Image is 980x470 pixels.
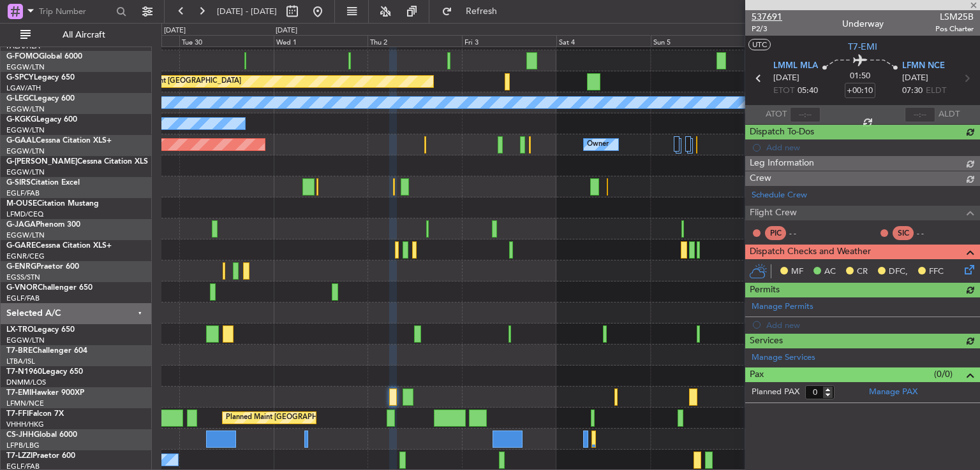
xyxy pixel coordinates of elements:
a: T7-LZZIPraetor 600 [6,452,75,460]
span: T7-EMI [848,40,877,53]
div: [DATE] [164,25,186,36]
a: G-LEGCLegacy 600 [6,95,75,103]
span: Pos Charter [935,24,974,34]
div: Underway [842,17,884,31]
span: G-KGKG [6,116,36,124]
div: Tue 30 [179,35,274,46]
span: ETOT [773,85,794,97]
span: ELDT [926,85,946,97]
a: EGNR/CEG [6,252,45,261]
span: [DATE] [773,72,799,85]
span: ALDT [939,108,960,121]
span: 537691 [752,10,782,24]
a: EGSS/STN [6,273,40,282]
a: LFPB/LBG [6,441,40,450]
span: [DATE] [902,72,928,85]
span: LMML MLA [773,60,818,73]
div: Sat 4 [556,35,651,46]
span: FFC [929,266,944,278]
a: VHHH/HKG [6,420,44,429]
a: LGAV/ATH [6,83,41,93]
a: T7-N1960Legacy 650 [6,368,83,376]
a: EGGW/LTN [6,167,45,177]
span: AC [824,266,836,278]
a: DNMM/LOS [6,378,46,387]
a: G-VNORChallenger 650 [6,284,93,292]
div: Planned Maint [GEOGRAPHIC_DATA] ([GEOGRAPHIC_DATA]) [226,408,427,427]
a: T7-FFIFalcon 7X [6,410,64,418]
a: T7-BREChallenger 604 [6,347,87,355]
a: M-OUSECitation Mustang [6,200,99,208]
a: G-GARECessna Citation XLS+ [6,242,112,250]
span: G-VNOR [6,284,38,292]
span: ATOT [766,108,787,121]
a: EGGW/LTN [6,125,45,135]
span: 01:50 [850,70,870,83]
span: G-GAAL [6,137,36,145]
a: T7-EMIHawker 900XP [6,389,84,397]
span: DFC, [889,266,908,278]
a: G-SIRSCitation Excel [6,179,80,187]
label: Planned PAX [752,386,799,399]
span: MF [791,266,803,278]
div: [DATE] [276,25,297,36]
a: EGGW/LTN [6,146,45,156]
a: G-JAGAPhenom 300 [6,221,80,229]
a: EGGW/LTN [6,104,45,114]
span: (0/0) [934,367,953,381]
a: LTBA/ISL [6,357,35,366]
span: Refresh [455,7,509,16]
span: G-SPCY [6,74,34,82]
button: Refresh [436,1,512,22]
span: 07:30 [902,85,923,97]
span: T7-FFI [6,410,29,418]
a: G-KGKGLegacy 600 [6,116,77,124]
span: M-OUSE [6,200,37,208]
div: Planned Maint [GEOGRAPHIC_DATA] [119,72,241,91]
span: T7-N1960 [6,368,42,376]
span: CS-JHH [6,431,34,439]
a: G-[PERSON_NAME]Cessna Citation XLS [6,158,148,166]
span: G-ENRG [6,263,36,271]
button: All Aircraft [14,25,138,45]
a: G-GAALCessna Citation XLS+ [6,137,112,145]
a: EGLF/FAB [6,294,40,303]
span: LSM25B [935,10,974,24]
span: G-[PERSON_NAME] [6,158,77,166]
a: EGGW/LTN [6,231,45,240]
div: Thu 2 [367,35,462,46]
span: G-GARE [6,242,36,250]
span: LX-TRO [6,326,34,334]
span: Dispatch Checks and Weather [750,245,871,259]
input: Trip Number [39,2,112,21]
span: G-LEGC [6,95,34,103]
span: T7-LZZI [6,452,33,460]
div: Owner [587,135,609,154]
span: LFMN NCE [902,60,945,73]
a: G-FOMOGlobal 6000 [6,53,82,61]
a: G-SPCYLegacy 650 [6,74,75,82]
div: Fri 3 [462,35,556,46]
span: 05:40 [798,85,818,97]
div: Sun 5 [651,35,745,46]
span: Pax [750,367,764,382]
div: Wed 1 [274,35,368,46]
a: CS-JHHGlobal 6000 [6,431,77,439]
a: G-ENRGPraetor 600 [6,263,79,271]
span: G-FOMO [6,53,39,61]
span: G-JAGA [6,221,36,229]
span: All Aircraft [33,31,135,39]
span: T7-BRE [6,347,33,355]
a: EGGW/LTN [6,336,45,345]
a: LX-TROLegacy 650 [6,326,75,334]
span: [DATE] - [DATE] [217,6,277,17]
span: G-SIRS [6,179,31,187]
a: LFMD/CEQ [6,210,43,219]
a: EGGW/LTN [6,62,45,72]
a: Manage PAX [869,386,917,399]
span: CR [857,266,868,278]
span: T7-EMI [6,389,31,397]
a: LFMN/NCE [6,399,44,408]
a: EGLF/FAB [6,189,40,198]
